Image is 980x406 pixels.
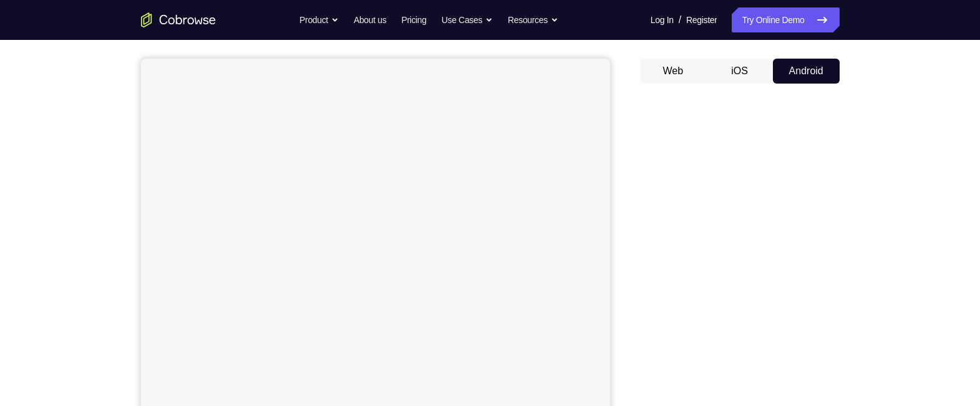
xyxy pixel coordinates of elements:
[732,7,839,32] a: Try Online Demo
[640,59,707,84] button: Web
[508,7,558,32] button: Resources
[679,12,681,27] span: /
[706,59,773,84] button: iOS
[141,12,216,27] a: Go to the home page
[686,7,717,32] a: Register
[442,7,493,32] button: Use Cases
[354,7,386,32] a: About us
[773,59,840,84] button: Android
[651,7,674,32] a: Log In
[401,7,426,32] a: Pricing
[299,7,339,32] button: Product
